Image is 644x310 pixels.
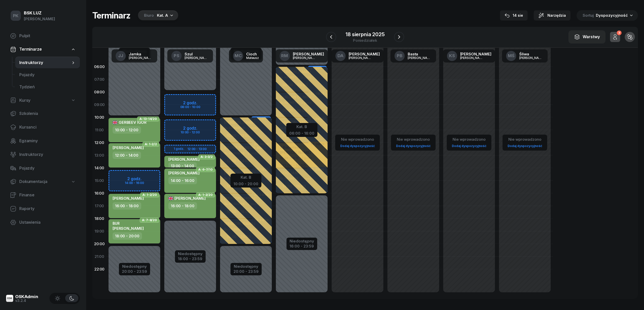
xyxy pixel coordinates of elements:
button: Niedostępny20:00 - 23:59 [234,263,259,275]
span: Finanse [19,192,76,198]
a: Kursy [6,95,80,106]
span: Raporty [19,205,76,212]
span: PB [397,54,402,58]
span: [PERSON_NAME] [168,196,206,201]
button: Niedostępny20:00 - 23:59 [122,263,147,275]
a: Pojazdy [6,162,80,174]
div: Nie wprowadzono [450,136,488,143]
a: Dodaj dyspozycyjność [506,143,544,149]
div: 21:00 [92,250,106,263]
a: Dodaj dyspozycyjność [338,143,377,149]
div: [PERSON_NAME] [185,56,209,59]
span: A: 1-2/2 [145,144,157,145]
span: KS [449,54,455,58]
div: Niedostępny [178,252,203,256]
span: Dyspozycyjność [596,13,628,18]
div: Niedostępny [122,264,147,268]
a: KS[PERSON_NAME][PERSON_NAME] [443,49,495,63]
div: Nie wprowadzono [338,136,377,143]
a: JJJamka[PERSON_NAME] [112,49,157,63]
div: 16:00 - 18:00 [168,202,197,210]
span: A: 6-7/10 [198,169,213,170]
div: [PERSON_NAME] [293,56,317,59]
span: A: 7-8/20 [142,220,157,221]
div: 10:00 [92,111,106,124]
div: Jamka [129,52,153,56]
div: poniedziałek [346,38,384,42]
span: Szkolenia [19,110,76,117]
a: Szkolenia [6,108,80,120]
a: DA[PERSON_NAME][PERSON_NAME] [331,49,384,63]
a: Pulpit [6,30,80,42]
div: 17:00 [92,200,106,212]
a: MCCiochMateusz [229,49,263,63]
div: Kat. B [234,174,258,181]
span: Kursanci [19,124,76,131]
span: Tydzień [19,84,76,90]
button: Niedostępny16:00 - 23:59 [290,238,314,249]
span: [PERSON_NAME] [113,226,144,231]
div: Nie wprowadzono [506,136,544,143]
a: Finanse [6,189,80,201]
span: Pulpit [19,33,76,39]
span: JJ [118,54,123,58]
div: 12:00 - 14:00 [113,152,141,159]
a: Instruktorzy [15,57,80,69]
div: OSKAdmin [15,295,38,299]
button: Narzędzia [534,10,570,20]
span: Dokumentacja [19,178,47,185]
div: 13:00 [92,149,106,162]
span: [PERSON_NAME] [168,157,200,162]
span: A: 1-2/20 [198,194,213,195]
button: BiuroKat. A [136,10,178,20]
span: Ustawienia [19,219,76,226]
span: Egzaminy [19,138,76,144]
a: Raporty [6,203,80,215]
div: 13:00 - 14:00 [168,162,197,170]
img: logo-xs@2x.png [6,295,13,302]
div: 14 sie [505,12,523,18]
span: Pojazdy [19,72,76,78]
div: 16:00 - 23:59 [290,243,314,248]
button: Warstwy [568,30,605,44]
span: Terminarze [19,46,42,53]
button: Nie wprowadzonoDodaj dyspozycyjność [394,135,433,150]
div: 06:00 [92,60,106,73]
div: Biuro [144,12,154,18]
a: MŚŚliwa[PERSON_NAME] [502,49,548,63]
div: 06:00 - 16:00 [289,130,314,135]
div: BUR [113,221,144,225]
div: Niedostępny [290,239,314,243]
div: 18:00 - 23:59 [178,256,203,261]
a: Dodaj dyspozycyjność [450,143,488,149]
div: Cioch [246,52,259,56]
button: Nie wprowadzonoDodaj dyspozycyjność [506,135,544,150]
a: Dodaj dyspozycyjność [394,143,433,149]
div: 10:00 - 20:00 [234,181,258,186]
span: Kursy [19,97,30,104]
span: Narzędzia [547,12,566,18]
button: Niedostępny18:00 - 23:59 [178,251,203,262]
h1: Terminarz [92,11,130,20]
button: Nie wprowadzonoDodaj dyspozycyjność [338,135,377,150]
a: Instruktorzy [6,149,80,161]
div: Szul [185,52,209,56]
button: 14 sie [500,10,528,20]
a: Tydzień [15,81,80,93]
button: Nie wprowadzonoDodaj dyspozycyjność [450,135,488,150]
span: [PERSON_NAME] [113,145,144,150]
div: 16:00 [92,187,106,200]
div: 18:00 [92,212,106,225]
div: 7 [617,31,621,35]
div: [PERSON_NAME] [24,16,55,22]
div: Mateusz [246,56,259,59]
div: [PERSON_NAME] [408,56,432,59]
a: PBBasta[PERSON_NAME] [390,49,436,63]
div: 08:00 [92,86,106,98]
div: 07:00 [92,73,106,86]
div: Kat. A [157,12,168,18]
button: Kat. B06:00 - 16:00 [289,123,314,135]
div: [PERSON_NAME] [129,56,153,59]
div: Nie wprowadzono [394,136,433,143]
span: [PERSON_NAME] [113,196,144,201]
